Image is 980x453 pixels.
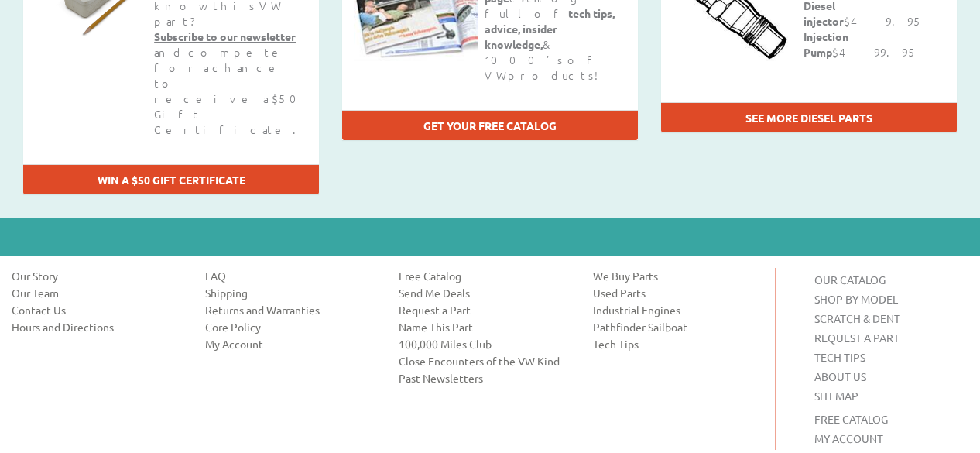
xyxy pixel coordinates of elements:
[12,268,182,283] a: Our Story
[154,29,296,43] a: Subscribe to our newsletter
[593,285,763,300] a: Used Parts
[205,319,375,335] a: Core Policy
[814,412,888,426] a: FREE CATALOG
[814,389,858,403] a: SITEMAP
[399,285,569,300] a: Send Me Deals
[342,110,638,140] div: Get your free catalog
[814,331,899,345] a: REQUEST A PART
[399,268,569,283] a: Free Catalog
[12,319,182,335] a: Hours and Directions
[205,285,375,300] a: Shipping
[399,336,569,352] a: 100,000 Miles Club
[399,302,569,317] a: Request a Part
[814,431,883,445] a: MY ACCOUNT
[485,6,615,51] strong: tech tips, advice, insider knowledge,
[745,111,872,125] a: See more diesel parts
[814,311,900,325] a: SCRATCH & DENT
[12,302,182,317] a: Contact Us
[593,319,763,335] a: Pathfinder Sailboat
[814,350,865,364] a: TECH TIPS
[205,302,375,317] a: Returns and Warranties
[814,292,898,306] a: SHOP BY MODEL
[804,29,848,59] strong: Injection Pump
[593,302,763,317] a: Industrial Engines
[593,268,763,283] a: We Buy Parts
[12,285,182,300] a: Our Team
[593,336,763,352] a: Tech Tips
[205,268,375,283] a: FAQ
[399,370,569,386] a: Past Newsletters
[205,336,375,352] a: My Account
[814,369,866,383] a: ABOUT US
[23,164,319,194] div: WIN A $50 GIFT CERTIFICATE
[399,319,569,335] a: Name This Part
[814,273,886,287] a: OUR CATALOG
[399,353,569,369] a: Close Encounters of the VW Kind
